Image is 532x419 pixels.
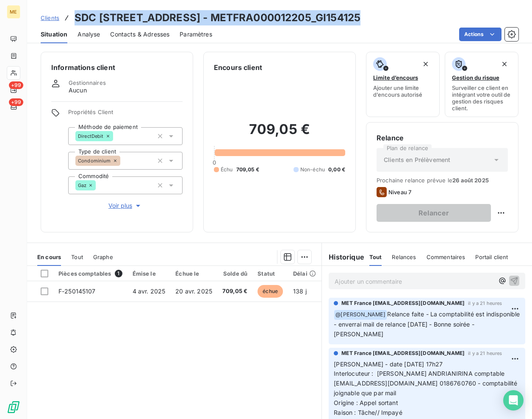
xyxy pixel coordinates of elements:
[452,74,499,81] span: Gestion du risque
[175,288,212,295] span: 20 avr. 2025
[78,134,104,139] span: DirectDebit
[115,270,122,277] span: 1
[113,132,120,140] input: Ajouter une valeur
[78,30,100,39] span: Analyse
[78,183,86,188] span: Gaz
[7,83,20,97] a: +99
[213,159,216,166] span: 0
[69,86,87,95] span: Aucun
[334,310,521,338] span: Relance faite - La comptabilité est indisponible - enverrai mail de relance [DATE] - Bonne soirée...
[384,156,450,164] span: Clients en Prélèvement
[452,177,489,184] span: 26 août 2025
[328,166,345,173] span: 0,00 €
[377,133,508,143] h6: Relance
[366,52,440,117] button: Limite d’encoursAjouter une limite d’encours autorisé
[69,79,106,86] span: Gestionnaires
[68,109,183,120] span: Propriétés Client
[37,254,61,260] span: En cours
[214,121,345,146] h2: 709,05 €
[392,254,416,260] span: Relances
[78,158,111,163] span: Condominium
[388,189,411,196] span: Niveau 7
[75,10,360,25] h3: SDC [STREET_ADDRESS] - METFRA000012205_GI154125
[58,270,122,277] div: Pièces comptables
[334,360,443,368] span: [PERSON_NAME] - date [DATE] 17h27
[334,409,402,416] span: Raison : Tâche// Impayé
[293,288,307,295] span: 138 j
[180,30,212,39] span: Paramètres
[293,270,316,277] div: Délai
[503,390,524,411] div: Open Intercom Messenger
[71,254,83,260] span: Tout
[214,62,262,73] h6: Encours client
[58,288,96,295] span: F-250145107
[222,287,247,296] span: 709,05 €
[322,252,364,262] h6: Historique
[68,201,183,210] button: Voir plus
[175,270,212,277] div: Échue le
[300,166,325,173] span: Non-échu
[341,299,465,307] span: MET France [EMAIL_ADDRESS][DOMAIN_NAME]
[7,100,20,114] a: +99
[445,52,518,117] button: Gestion du risqueSurveiller ce client en intégrant votre outil de gestion des risques client.
[51,62,183,73] h6: Informations client
[96,182,103,189] input: Ajouter une valeur
[221,166,233,173] span: Échu
[468,301,502,306] span: il y a 21 heures
[222,270,247,277] div: Solde dû
[9,98,23,106] span: +99
[258,270,283,277] div: Statut
[459,28,502,41] button: Actions
[427,254,465,260] span: Commentaires
[452,84,511,112] span: Surveiller ce client en intégrant votre outil de gestion des risques client.
[475,254,508,260] span: Portail client
[373,84,432,98] span: Ajouter une limite d’encours autorisé
[377,204,491,222] button: Relancer
[369,254,382,260] span: Tout
[373,74,418,81] span: Limite d’encours
[341,349,465,357] span: MET France [EMAIL_ADDRESS][DOMAIN_NAME]
[377,177,508,184] span: Prochaine relance prévue le
[334,310,387,320] span: @ [PERSON_NAME]
[258,285,283,298] span: échue
[41,14,59,22] a: Clients
[334,370,519,397] span: Interlocuteur : [PERSON_NAME] ANDRIANIRINA comptable [EMAIL_ADDRESS][DOMAIN_NAME] 0186760760 - co...
[7,5,20,19] div: ME
[468,351,502,356] span: il y a 21 heures
[334,399,398,406] span: Origine : Appel sortant
[120,157,127,165] input: Ajouter une valeur
[9,81,23,89] span: +99
[41,30,67,39] span: Situation
[236,166,259,173] span: 709,05 €
[108,201,142,210] span: Voir plus
[133,270,166,277] div: Émise le
[7,400,20,414] img: Logo LeanPay
[133,288,166,295] span: 4 avr. 2025
[41,14,59,21] span: Clients
[110,30,169,39] span: Contacts & Adresses
[93,254,113,260] span: Graphe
